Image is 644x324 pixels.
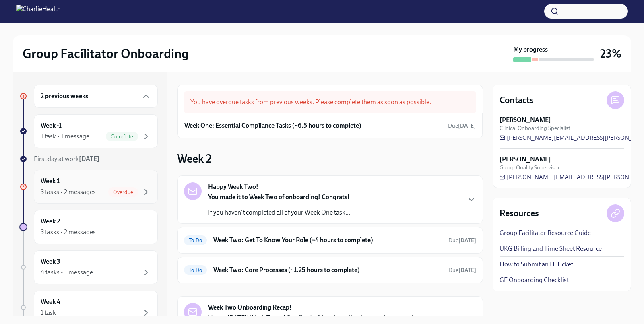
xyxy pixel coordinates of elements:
strong: [PERSON_NAME] [500,116,551,124]
a: Group Facilitator Resource Guide [500,229,591,237]
h4: Resources [500,207,539,219]
h6: Week One: Essential Compliance Tasks (~6.5 hours to complete) [184,121,361,130]
a: Week 34 tasks • 1 message [19,250,158,284]
strong: Week Two Onboarding Recap! [208,303,292,312]
div: You have overdue tasks from previous weeks. Please complete them as soon as possible. [184,91,476,113]
p: If you haven't completed all of your Week One task... [208,208,350,217]
strong: [DATE] [79,155,99,163]
h3: Week 2 [177,151,212,166]
div: 3 tasks • 2 messages [41,188,96,196]
span: August 25th, 2025 10:00 [448,122,476,130]
h4: Contacts [500,94,534,106]
a: Week -11 task • 1 messageComplete [19,114,158,148]
strong: [DATE] [458,237,476,244]
a: Week One: Essential Compliance Tasks (~6.5 hours to complete)Due[DATE] [184,120,476,132]
strong: [DATE] [458,267,476,274]
span: Group Quality Supervisor [500,164,560,171]
span: To Do [184,237,207,244]
h2: Group Facilitator Onboarding [23,45,189,62]
strong: My progress [513,45,548,54]
h6: Week -1 [41,121,62,130]
strong: You made it to Week Two of onboarding! Congrats! [208,193,350,201]
strong: [DATE] [458,122,476,129]
a: Week 23 tasks • 2 messages [19,210,158,244]
a: First day at work[DATE] [19,155,158,163]
span: Due [448,122,476,129]
a: To DoWeek Two: Get To Know Your Role (~4 hours to complete)Due[DATE] [184,234,476,247]
strong: Happy Week Two! [208,182,258,191]
h3: 23% [600,46,621,61]
div: 1 task [41,308,56,317]
a: Week 13 tasks • 2 messagesOverdue [19,170,158,204]
h6: Week Two: Get To Know Your Role (~4 hours to complete) [213,236,442,245]
span: Due [448,267,476,274]
span: September 1st, 2025 10:00 [448,266,476,274]
div: 3 tasks • 2 messages [41,228,96,237]
h6: 2 previous weeks [41,92,88,101]
a: How to Submit an IT Ticket [500,260,573,269]
h6: Week Two: Core Processes (~1.25 hours to complete) [213,266,442,274]
span: September 1st, 2025 10:00 [448,237,476,244]
span: First day at work [34,155,99,163]
div: 2 previous weeks [34,85,158,108]
h6: Week 4 [41,297,60,306]
h6: Week 1 [41,177,60,186]
span: Complete [106,134,138,140]
span: Due [448,237,476,244]
a: To DoWeek Two: Core Processes (~1.25 hours to complete)Due[DATE] [184,264,476,277]
h6: Week 2 [41,217,60,226]
div: 4 tasks • 1 message [41,268,93,277]
a: GF Onboarding Checklist [500,276,569,285]
span: Clinical Onboarding Specialist [500,124,570,132]
strong: [PERSON_NAME] [500,155,551,164]
span: To Do [184,267,207,273]
span: Overdue [108,189,138,195]
a: UKG Billing and Time Sheet Resource [500,244,602,253]
img: CharlieHealth [16,5,61,18]
h6: Week 3 [41,257,60,266]
div: 1 task • 1 message [41,132,89,141]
